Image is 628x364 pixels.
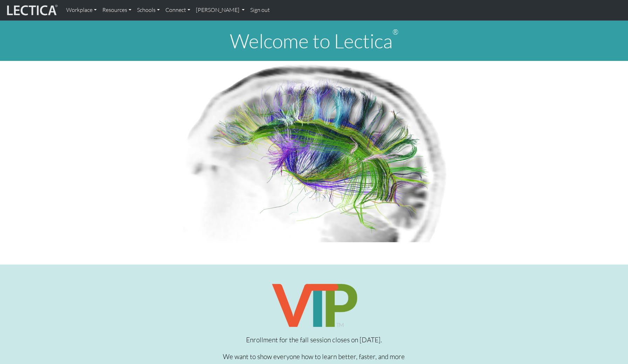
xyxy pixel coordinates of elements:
p: Enrollment for the fall session closes on [DATE]. [212,334,416,346]
a: [PERSON_NAME] [193,3,247,17]
a: Connect [163,3,193,17]
img: Human Connectome Project Image [178,61,450,242]
a: Workplace [63,3,100,17]
sup: ® [392,27,398,36]
a: Schools [134,3,163,17]
img: lecticalive [5,3,58,17]
a: Sign out [247,3,273,17]
a: Resources [100,3,134,17]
